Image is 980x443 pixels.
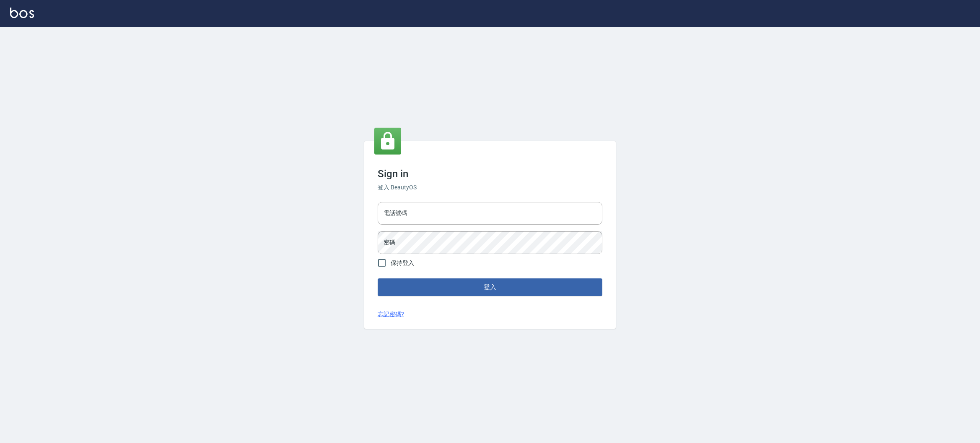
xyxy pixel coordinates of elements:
[378,310,404,319] a: 忘記密碼?
[378,183,602,192] h6: 登入 BeautyOS
[378,278,602,296] button: 登入
[378,168,602,180] h3: Sign in
[391,259,414,267] span: 保持登入
[10,8,34,18] img: Logo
